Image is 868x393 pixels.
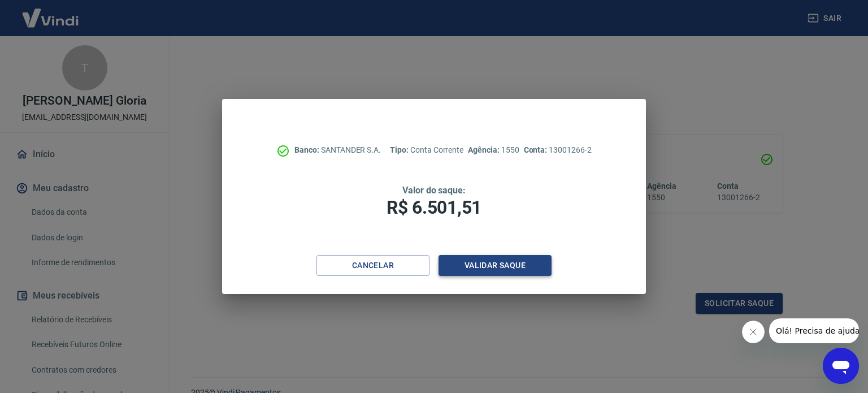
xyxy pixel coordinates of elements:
iframe: Fechar mensagem [742,321,765,343]
iframe: Botão para abrir a janela de mensagens [823,348,859,384]
iframe: Mensagem da empresa [769,318,859,343]
span: R$ 6.501,51 [387,197,481,218]
button: Cancelar [316,255,429,276]
span: Agência: [468,145,501,154]
button: Validar saque [439,255,552,276]
p: 13001266-2 [524,144,592,156]
span: Tipo: [390,145,410,154]
p: SANTANDER S.A. [294,144,381,156]
span: Conta: [524,145,549,154]
span: Banco: [294,145,321,154]
span: Olá! Precisa de ajuda? [7,8,95,17]
p: 1550 [468,144,519,156]
p: Conta Corrente [390,144,463,156]
span: Valor do saque: [402,185,466,196]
